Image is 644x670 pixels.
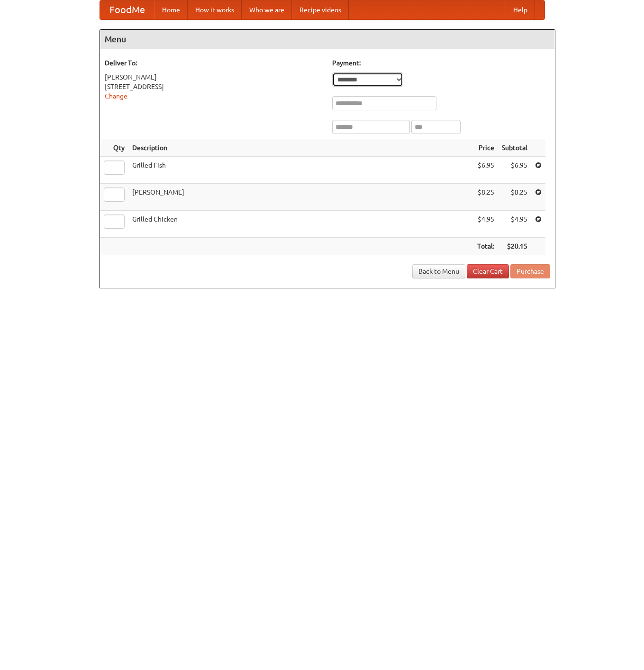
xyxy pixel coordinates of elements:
th: $20.15 [498,238,531,255]
a: Clear Cart [467,264,509,278]
a: Back to Menu [412,264,465,278]
th: Total: [473,238,498,255]
a: Change [105,92,127,100]
td: $6.95 [498,157,531,184]
a: FoodMe [100,0,154,19]
button: Purchase [510,264,550,278]
th: Subtotal [498,139,531,157]
td: $4.95 [498,211,531,238]
div: [STREET_ADDRESS] [105,82,323,91]
a: Recipe videos [292,0,349,19]
td: Grilled Chicken [128,211,473,238]
td: $4.95 [473,211,498,238]
td: $6.95 [473,157,498,184]
a: Help [506,0,535,19]
a: Home [154,0,188,19]
h5: Deliver To: [105,58,323,68]
h5: Payment: [332,58,550,68]
a: How it works [188,0,242,19]
td: $8.25 [473,184,498,211]
td: Grilled Fish [128,157,473,184]
th: Description [128,139,473,157]
a: Who we are [242,0,292,19]
div: [PERSON_NAME] [105,72,323,82]
th: Price [473,139,498,157]
h4: Menu [100,30,555,49]
th: Qty [100,139,128,157]
td: [PERSON_NAME] [128,184,473,211]
td: $8.25 [498,184,531,211]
